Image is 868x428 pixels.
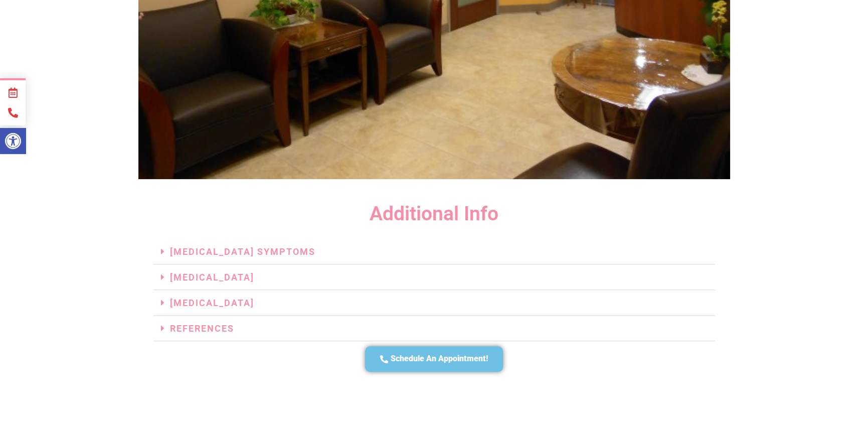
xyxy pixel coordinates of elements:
[170,246,315,257] a: [MEDICAL_DATA] Symptoms
[153,239,715,264] h3: [MEDICAL_DATA] Symptoms
[391,354,488,364] span: Schedule An Appointment!
[170,298,254,308] a: [MEDICAL_DATA]
[148,204,720,224] p: Additional Info
[170,272,254,282] a: [MEDICAL_DATA]
[365,346,503,372] a: Schedule An Appointment!
[153,290,715,316] h3: [MEDICAL_DATA]
[153,316,715,341] h3: References
[170,323,234,334] a: References
[153,264,715,290] h3: [MEDICAL_DATA]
